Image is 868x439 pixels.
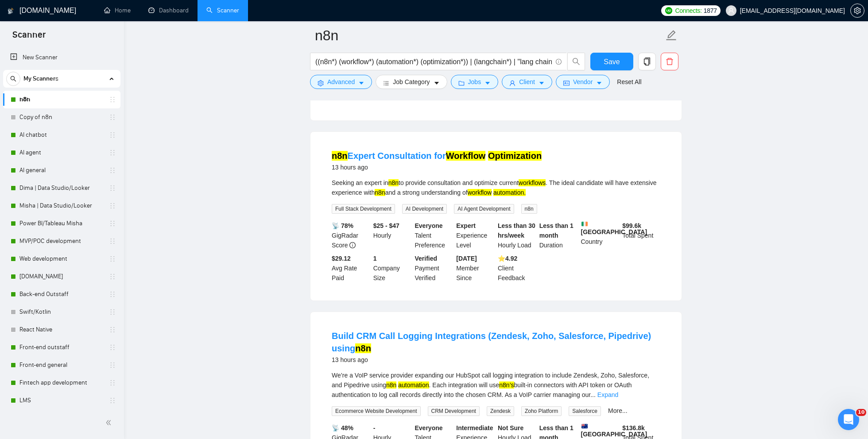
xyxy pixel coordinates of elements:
span: ... [590,391,596,398]
a: Fintech app development [19,374,104,392]
div: Payment Verified [413,254,455,283]
span: Zendesk [487,406,514,416]
b: $25 - $47 [373,222,399,229]
span: caret-down [358,80,364,86]
span: holder [109,220,116,227]
a: MVP/POC development [19,232,104,250]
div: GigRadar Score [330,221,372,250]
input: Scanner name... [315,24,664,46]
b: [GEOGRAPHIC_DATA] [581,221,647,235]
mark: n8n [332,151,348,161]
span: holder [109,344,116,351]
span: holder [109,308,116,316]
a: More... [608,407,628,414]
span: holder [109,326,116,333]
button: settingAdvancedcaret-down [310,75,372,89]
li: New Scanner [3,49,120,66]
b: Intermediate [456,424,493,431]
div: 13 hours ago [332,162,542,173]
a: n8n [19,91,104,108]
b: Expert [456,222,476,229]
span: search [568,58,585,65]
span: info-circle [349,242,356,248]
a: Front-end general [19,356,104,374]
span: user [728,8,734,14]
b: Everyone [415,424,443,431]
b: 📡 48% [332,424,353,431]
a: Copy of n8n [19,108,104,126]
span: 1877 [704,6,717,15]
a: AI chatbot [19,126,104,144]
div: Duration [538,221,579,250]
b: 📡 78% [332,222,353,229]
span: holder [109,238,116,245]
a: Build CRM Call Logging Integrations (Zendesk, Zoho, Salesforce, Pipedrive) usingn8n [332,331,651,353]
mark: n8n [388,179,399,186]
button: folderJobscaret-down [451,75,499,89]
span: delete [661,58,678,65]
span: Scanner [5,28,53,47]
span: n8n [521,204,537,214]
span: CRM Development [428,406,480,416]
span: info-circle [556,59,562,65]
mark: Optimization [488,151,542,161]
div: We’re a VoIP service provider expanding our HubSpot call logging integration to include Zendesk, ... [332,370,660,400]
span: search [7,76,20,82]
span: bars [383,80,389,86]
b: [GEOGRAPHIC_DATA] [581,423,647,438]
img: upwork-logo.png [665,7,672,14]
span: holder [109,185,116,192]
a: New Scanner [10,49,113,66]
mark: workflow [468,189,492,196]
div: Client Feedback [496,254,538,283]
div: Talent Preference [413,221,455,250]
span: edit [666,30,677,41]
div: Total Spent [620,221,662,250]
img: logo [8,4,14,18]
div: Experience Level [454,221,496,250]
span: caret-down [484,80,491,86]
a: Misha | Data Studio/Looker [19,197,104,215]
span: Client [519,77,535,87]
span: Ecommerce Website Development [332,406,421,416]
span: caret-down [596,80,602,86]
input: Search Freelance Jobs... [315,56,552,67]
div: Member Since [454,254,496,283]
button: search [6,72,20,86]
span: My Scanners [23,70,58,88]
span: caret-down [539,80,545,86]
mark: automation [398,381,429,389]
mark: workflows [519,179,546,186]
span: holder [109,114,116,121]
b: Less than 1 month [539,222,573,239]
span: holder [109,362,116,369]
a: AI general [19,162,104,179]
button: copy [638,53,656,70]
a: Back-end Outstaff [19,285,104,303]
b: [DATE] [456,255,477,262]
button: idcardVendorcaret-down [556,75,610,89]
a: Web development [19,250,104,268]
span: Save [604,56,620,67]
span: holder [109,397,116,404]
iframe: Intercom live chat [838,409,859,430]
div: Hourly [372,221,413,250]
span: folder [458,80,465,86]
span: caret-down [434,80,440,86]
span: Advanced [327,77,355,87]
mark: n8n’s [499,381,514,389]
span: holder [109,291,116,298]
b: $29.12 [332,255,351,262]
a: [DOMAIN_NAME] [19,268,104,285]
a: Power BI/Tableau Misha [19,215,104,232]
a: dashboardDashboard [148,7,189,14]
span: Zoho Platform [521,406,562,416]
span: Vendor [573,77,593,87]
a: setting [850,7,864,14]
img: 🇮🇪 [581,221,588,227]
span: Salesforce [569,406,601,416]
mark: n8n [355,343,371,353]
b: $ 99.6k [622,222,641,229]
a: homeHome [104,7,131,14]
span: user [509,80,515,86]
